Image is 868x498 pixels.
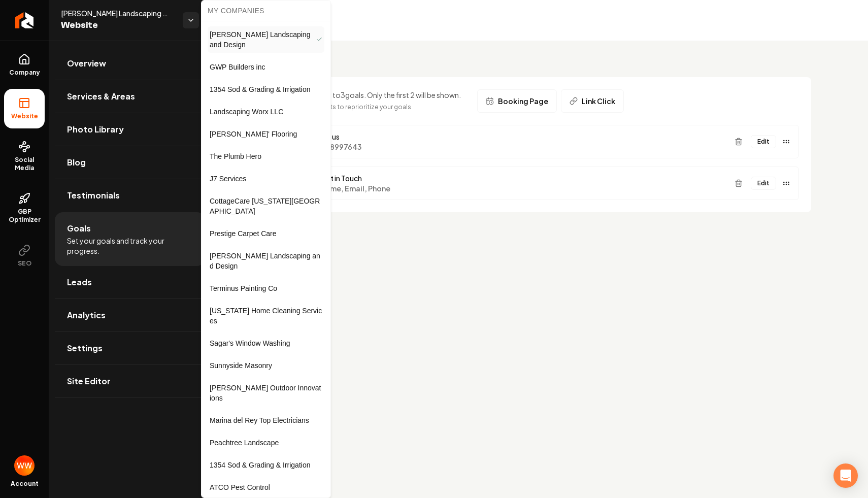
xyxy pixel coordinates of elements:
span: Terminus Painting Co [210,283,277,293]
span: Sunnyside Masonry [210,360,272,371]
a: Marina del Rey Top Electricians [208,412,324,428]
span: [PERSON_NAME]' Flooring [210,129,297,139]
span: Peachtree Landscape [210,438,279,448]
a: ATCO Pest Control [208,479,324,495]
span: Landscaping Worx LLC [210,107,283,117]
a: Landscaping Worx LLC [208,104,324,120]
a: 1354 Sod & Grading & Irrigation [208,81,324,97]
a: Prestige Carpet Care [208,225,324,242]
a: J7 Services [208,171,324,187]
a: Peachtree Landscape [208,435,324,451]
div: My Companies [204,3,328,19]
span: 1354 Sod & Grading & Irrigation [210,84,310,94]
span: The Plumb Hero [210,151,261,161]
span: J7 Services [210,174,246,184]
span: 1354 Sod & Grading & Irrigation [210,460,310,470]
a: GWP Builders inc [208,59,324,75]
a: Sagar's Window Washing [208,335,324,351]
a: [PERSON_NAME] Landscaping and Design [208,248,324,274]
span: CottageCare [US_STATE][GEOGRAPHIC_DATA] [210,196,322,216]
span: [US_STATE] Home Cleaning Services [210,306,322,326]
span: GWP Builders inc [210,62,265,72]
span: [PERSON_NAME] Outdoor Innovations [210,383,322,403]
a: [PERSON_NAME] Landscaping and Design [208,26,324,53]
span: [PERSON_NAME] Landscaping and Design [210,251,322,271]
a: [PERSON_NAME]' Flooring [208,126,324,142]
span: Marina del Rey Top Electricians [210,415,309,425]
a: CottageCare [US_STATE][GEOGRAPHIC_DATA] [208,193,324,219]
span: ATCO Pest Control [210,482,270,492]
span: Prestige Carpet Care [210,228,277,239]
span: [PERSON_NAME] Landscaping and Design [210,29,316,50]
a: Sunnyside Masonry [208,357,324,374]
a: [PERSON_NAME] Outdoor Innovations [208,380,324,406]
a: [US_STATE] Home Cleaning Services [208,303,324,329]
a: The Plumb Hero [208,148,324,164]
span: Sagar's Window Washing [210,338,290,348]
a: Terminus Painting Co [208,280,324,296]
a: 1354 Sod & Grading & Irrigation [208,457,324,473]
